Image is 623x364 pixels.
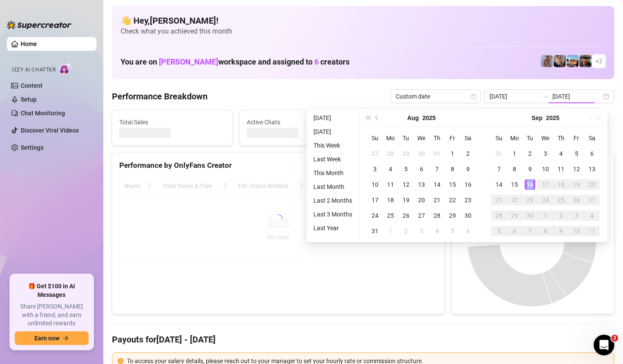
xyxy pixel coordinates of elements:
span: to [542,93,549,100]
input: End date [552,92,601,101]
img: George [554,55,566,67]
span: Active Chats [247,117,353,127]
span: Earn now [34,335,59,342]
span: 6 [314,57,319,66]
span: swap-right [542,93,549,100]
button: Earn nowarrow-right [15,331,89,345]
a: Chat Monitoring [21,110,65,117]
h4: Performance Breakdown [112,90,208,102]
span: Custom date [396,90,476,103]
span: loading [273,213,284,224]
span: arrow-right [63,335,69,341]
span: Check what you achieved this month [121,27,606,36]
img: Zach [567,55,579,67]
img: Nathan [580,55,592,67]
span: calendar [471,94,476,99]
input: Start date [490,92,539,101]
span: Messages Sent [374,117,480,127]
a: Setup [21,96,37,103]
span: Share [PERSON_NAME] with a friend, and earn unlimited rewards [15,302,89,328]
h1: You are on workspace and assigned to creators [121,57,350,67]
div: Performance by OnlyFans Creator [119,160,437,171]
span: [PERSON_NAME] [159,57,218,66]
h4: Payouts for [DATE] - [DATE] [112,333,614,345]
h4: 👋 Hey, [PERSON_NAME] ! [121,15,606,27]
span: Total Sales [119,117,225,127]
a: Discover Viral Videos [21,127,79,134]
img: AI Chatter [59,62,72,75]
a: Home [21,40,37,47]
a: Settings [21,144,43,151]
span: 2 [611,335,618,342]
div: Sales by OnlyFans Creator [459,160,607,171]
img: Joey [541,55,553,67]
iframe: Intercom live chat [594,335,614,355]
a: Content [21,82,43,89]
span: 🎁 Get $100 in AI Messages [15,282,89,299]
span: exclamation-circle [118,358,124,364]
img: logo-BBDzfeDw.svg [7,21,71,29]
span: + 2 [595,56,602,66]
span: Izzy AI Chatter [12,66,56,74]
